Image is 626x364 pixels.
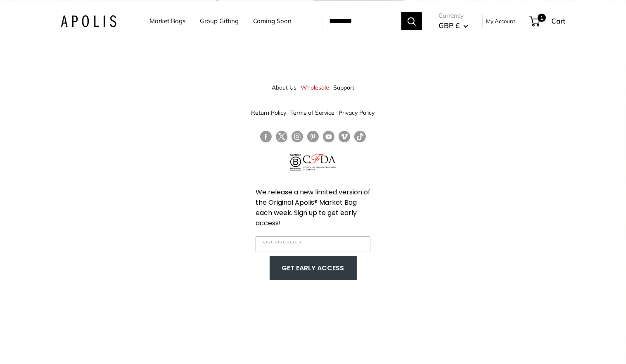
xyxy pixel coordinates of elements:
[200,15,239,27] a: Group Gifting
[401,12,422,30] button: Search
[303,154,336,170] img: Council of Fashion Designers of America Member
[339,105,375,120] a: Privacy Policy
[439,19,468,32] button: GBP £
[538,14,546,22] span: 1
[354,131,366,143] a: Follow us on Tumblr
[272,80,296,95] a: About Us
[307,131,319,143] a: Follow us on Pinterest
[251,105,287,120] a: Return Policy
[486,16,515,26] a: My Account
[301,80,329,95] a: Wholesale
[276,131,287,146] a: Follow us on Twitter
[551,17,565,25] span: Cart
[323,131,334,143] a: Follow us on YouTube
[256,236,370,252] input: Enter your email
[339,131,350,143] a: Follow us on Vimeo
[322,12,401,30] input: Search...
[256,187,370,228] span: We release a new limited version of the Original Apolis® Market Bag each week. Sign up to get ear...
[292,131,303,143] a: Follow us on Instagram
[278,260,349,276] button: GET EARLY ACCESS
[260,131,272,143] a: Follow us on Facebook
[439,21,460,30] span: GBP £
[333,80,354,95] a: Support
[253,15,292,27] a: Coming Soon
[291,105,335,120] a: Terms of Service
[290,154,301,170] img: Certified B Corporation
[61,15,116,27] img: Apolis
[149,15,185,27] a: Market Bags
[439,10,468,21] span: Currency
[530,14,565,28] a: 1 Cart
